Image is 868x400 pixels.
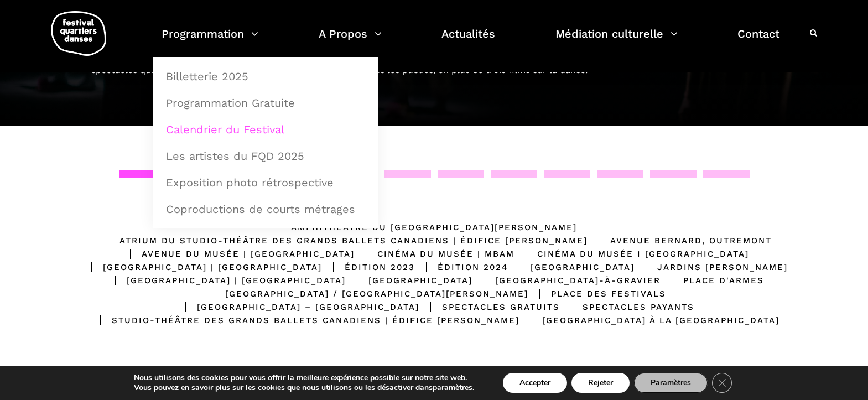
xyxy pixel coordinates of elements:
[80,261,322,274] div: [GEOGRAPHIC_DATA] | [GEOGRAPHIC_DATA]
[119,247,355,261] div: Avenue du Musée | [GEOGRAPHIC_DATA]
[634,373,708,393] button: Paramètres
[419,300,560,314] div: Spectacles gratuits
[159,90,372,116] a: Programmation Gratuite
[159,143,372,169] a: Les artistes du FQD 2025
[159,170,372,195] a: Exposition photo rétrospective
[174,300,419,314] div: [GEOGRAPHIC_DATA] – [GEOGRAPHIC_DATA]
[104,274,346,287] div: [GEOGRAPHIC_DATA] | [GEOGRAPHIC_DATA]
[89,314,519,327] div: Studio-Théâtre des Grands Ballets Canadiens | Édifice [PERSON_NAME]
[51,11,106,56] img: logo-fqd-med
[472,274,661,287] div: [GEOGRAPHIC_DATA]-à-Gravier
[162,24,258,57] a: Programmation
[519,314,779,327] div: [GEOGRAPHIC_DATA] à la [GEOGRAPHIC_DATA]
[202,287,528,300] div: [GEOGRAPHIC_DATA] / [GEOGRAPHIC_DATA][PERSON_NAME]
[555,24,678,57] a: Médiation culturelle
[441,24,495,57] a: Actualités
[712,373,732,393] button: Close GDPR Cookie Banner
[661,274,764,287] div: Place d'Armes
[159,117,372,142] a: Calendrier du Festival
[528,287,666,300] div: Place des Festivals
[134,373,474,383] p: Nous utilisons des cookies pour vous offrir la meilleure expérience possible sur notre site web.
[503,373,567,393] button: Accepter
[346,274,472,287] div: [GEOGRAPHIC_DATA]
[588,234,772,247] div: Avenue Bernard, Outremont
[355,247,514,261] div: Cinéma du Musée | MBAM
[319,24,382,57] a: A Propos
[291,221,577,234] div: Amphithéâtre du [GEOGRAPHIC_DATA][PERSON_NAME]
[635,261,788,274] div: Jardins [PERSON_NAME]
[159,196,372,222] a: Coproductions de courts métrages
[514,247,749,261] div: Cinéma du Musée I [GEOGRAPHIC_DATA]
[508,261,635,274] div: [GEOGRAPHIC_DATA]
[433,383,472,393] button: paramètres
[134,383,474,393] p: Vous pouvez en savoir plus sur les cookies que nous utilisons ou les désactiver dans .
[97,234,588,247] div: Atrium du Studio-Théâtre des Grands Ballets Canadiens | Édifice [PERSON_NAME]
[322,261,415,274] div: Édition 2023
[159,64,372,89] a: Billetterie 2025
[415,261,508,274] div: Édition 2024
[737,24,779,57] a: Contact
[560,300,694,314] div: Spectacles Payants
[571,373,630,393] button: Rejeter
